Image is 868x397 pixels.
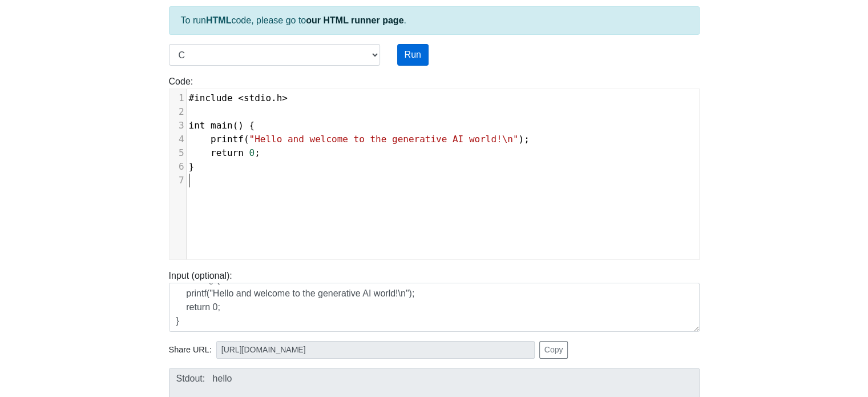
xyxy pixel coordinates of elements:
[539,341,568,359] button: Copy
[189,93,233,103] span: #include
[397,44,429,66] button: Run
[238,93,244,103] span: <
[169,160,186,174] div: 6
[244,93,271,103] span: stdio
[189,161,195,172] span: }
[249,134,518,145] span: "Hello and welcome to the generative AI world!\n"
[282,93,288,103] span: >
[169,146,186,160] div: 5
[169,6,700,35] div: To run code, please go to .
[169,174,186,187] div: 7
[189,134,530,145] span: ( );
[169,119,186,133] div: 3
[169,105,186,119] div: 2
[189,147,260,158] span: ;
[249,147,255,158] span: 0
[189,93,288,103] span: .
[206,15,231,25] strong: HTML
[211,134,244,145] span: printf
[189,120,255,131] span: () {
[169,344,212,356] span: Share URL:
[160,75,708,260] div: Code:
[169,91,186,105] div: 1
[306,15,403,25] a: our HTML runner page
[169,133,186,146] div: 4
[211,147,244,158] span: return
[211,120,233,131] span: main
[160,269,708,332] div: Input (optional):
[216,341,535,359] input: No share available yet
[277,93,282,103] span: h
[189,120,205,131] span: int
